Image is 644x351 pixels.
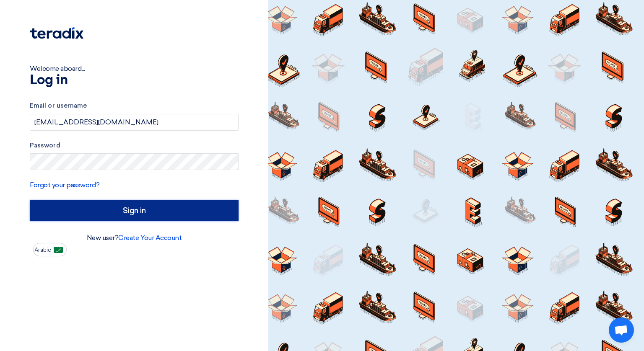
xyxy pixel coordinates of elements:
input: Enter your business email or username [30,114,239,131]
input: Sign in [30,200,239,221]
label: Email or username [30,101,239,111]
div: Welcome aboard... [30,64,239,74]
label: Password [30,141,239,150]
img: ar-AR.png [54,247,63,253]
font: New user? [87,234,182,242]
img: Teradix logo [30,27,83,39]
h1: Log in [30,74,239,87]
span: Arabic [34,247,51,253]
a: Create Your Account [118,234,182,242]
a: Forgot your password? [30,181,100,189]
div: Open chat [609,317,634,343]
button: Arabic [33,243,67,256]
